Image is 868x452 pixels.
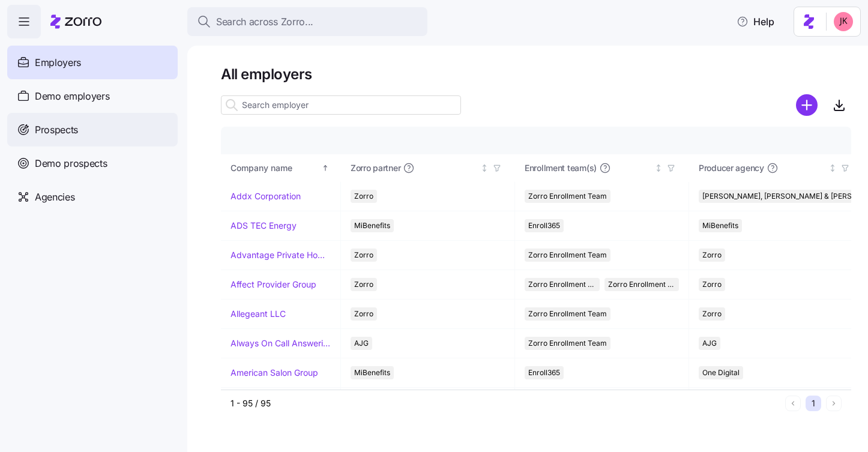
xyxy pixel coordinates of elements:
span: Zorro partner [351,162,400,174]
span: MiBenefits [702,219,738,232]
span: Enrollment team(s) [525,162,597,174]
a: Advantage Private Home Care [231,249,331,261]
button: Search across Zorro... [187,7,427,36]
span: Enroll365 [528,366,560,379]
span: Zorro [354,190,373,203]
span: Zorro [702,249,722,262]
span: AJG [702,337,717,350]
span: Zorro [354,278,373,291]
th: Zorro partnerNot sorted [341,154,515,182]
button: Help [727,10,784,34]
span: Enroll365 [528,219,560,232]
a: American Salon Group [231,367,318,379]
span: AJG [354,337,369,350]
div: Not sorted [828,164,837,172]
a: Affect Provider Group [231,279,316,291]
span: Agencies [35,190,74,205]
span: Help [737,14,774,29]
span: Demo prospects [35,156,107,171]
span: Zorro Enrollment Team [528,249,607,262]
input: Search employer [221,95,461,115]
th: Producer agencyNot sorted [689,154,863,182]
span: Zorro [702,278,722,291]
a: Demo prospects [7,146,178,180]
span: Search across Zorro... [216,14,313,29]
span: Zorro Enrollment Team [528,190,607,203]
span: Zorro [702,307,722,321]
div: Not sorted [480,164,489,172]
span: Zorro Enrollment Team [528,278,596,291]
button: 1 [806,396,821,411]
div: 1 - 95 / 95 [231,397,780,409]
button: Next page [826,396,842,411]
div: Not sorted [654,164,663,172]
th: Company nameSorted ascending [221,154,341,182]
a: Agencies [7,180,178,214]
a: ADS TEC Energy [231,220,297,232]
th: Enrollment team(s)Not sorted [515,154,689,182]
h1: All employers [221,65,851,83]
a: Demo employers [7,79,178,113]
span: MiBenefits [354,366,390,379]
a: Prospects [7,113,178,146]
a: Employers [7,46,178,79]
a: Addx Corporation [231,190,301,202]
span: Zorro [354,249,373,262]
span: Prospects [35,122,78,137]
a: Allegeant LLC [231,308,286,320]
span: Zorro Enrollment Team [528,337,607,350]
svg: add icon [796,94,818,116]
span: Employers [35,55,81,70]
span: Zorro [354,307,373,321]
a: Always On Call Answering Service [231,337,331,349]
span: One Digital [702,366,740,379]
img: 19f1c8dceb8a17c03adbc41d53a5807f [834,12,853,31]
div: Company name [231,161,319,175]
span: Producer agency [699,162,764,174]
span: MiBenefits [354,219,390,232]
span: Zorro Enrollment Experts [608,278,676,291]
button: Previous page [785,396,801,411]
span: Demo employers [35,89,110,104]
span: Zorro Enrollment Team [528,307,607,321]
div: Sorted ascending [321,164,330,172]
